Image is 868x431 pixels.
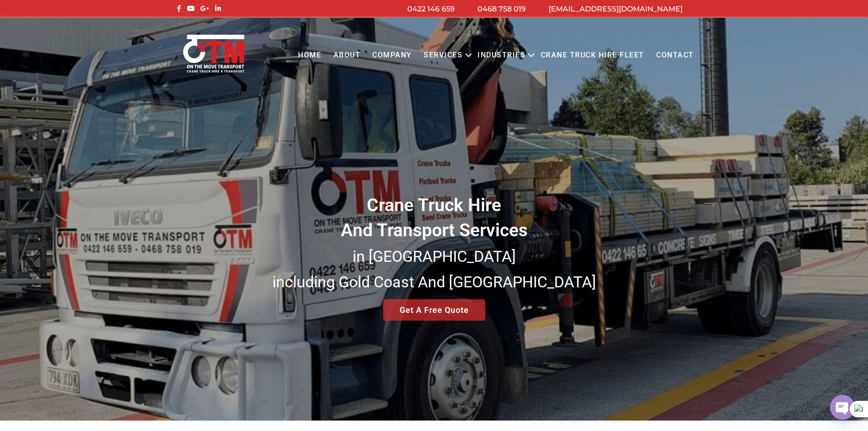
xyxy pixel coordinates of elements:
[407,5,455,13] a: 0422 146 659
[549,5,683,13] a: [EMAIL_ADDRESS][DOMAIN_NAME]
[534,43,650,68] a: Crane Truck Hire Fleet
[472,43,531,68] a: Industries
[650,43,700,68] a: Contact
[478,5,526,13] a: 0468 758 019
[272,247,596,291] small: in [GEOGRAPHIC_DATA] including Gold Coast And [GEOGRAPHIC_DATA]
[418,43,468,68] a: Services
[327,43,366,68] a: About
[383,299,485,321] a: Get A Free Quote
[366,43,418,68] a: COMPANY
[292,43,327,68] a: Home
